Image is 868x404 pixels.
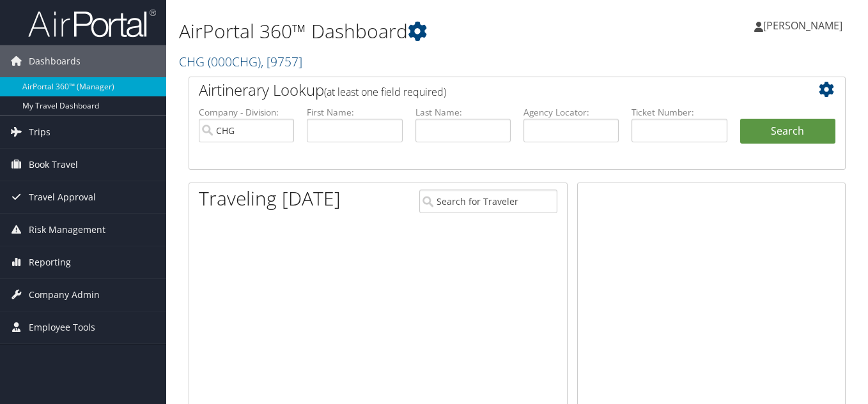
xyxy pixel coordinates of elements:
span: Risk Management [29,214,105,246]
input: Search for Traveler [419,190,557,213]
img: airportal-logo.png [28,8,156,38]
span: ( 000CHG ) [208,53,261,70]
a: CHG [179,53,302,70]
label: First Name: [307,106,402,119]
h1: AirPortal 360™ Dashboard [179,18,630,45]
span: Company Admin [29,279,100,311]
button: Search [740,119,835,144]
span: Employee Tools [29,311,95,343]
span: Trips [29,116,50,148]
a: [PERSON_NAME] [754,6,855,45]
span: Reporting [29,246,71,278]
h2: Airtinerary Lookup [199,79,781,101]
span: , [ 9757 ] [261,53,302,70]
span: [PERSON_NAME] [763,19,842,33]
h1: Traveling [DATE] [199,185,341,212]
span: (at least one field required) [324,85,446,99]
span: Travel Approval [29,181,96,213]
span: Book Travel [29,149,78,181]
label: Ticket Number: [632,106,727,119]
label: Last Name: [415,106,511,119]
span: Dashboards [29,45,81,77]
label: Agency Locator: [523,106,619,119]
label: Company - Division: [199,106,294,119]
